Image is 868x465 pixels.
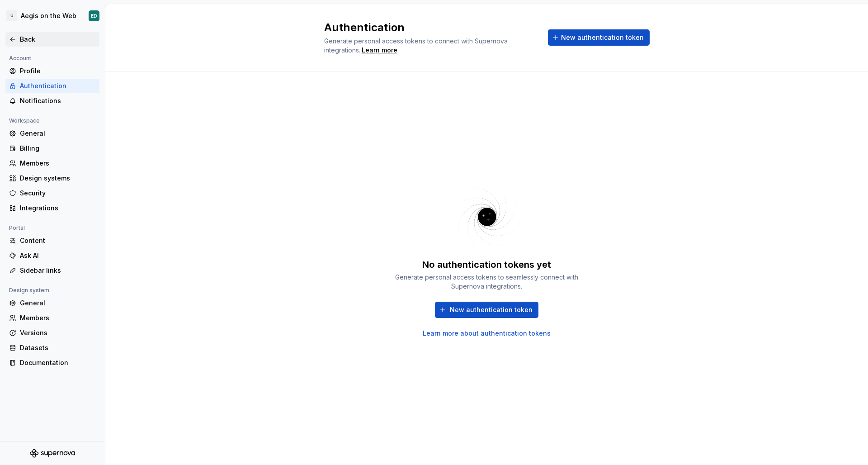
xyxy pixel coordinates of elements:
div: Billing [20,144,96,153]
a: Learn more [362,46,397,55]
a: Datasets [5,341,99,355]
h2: Authentication [324,20,537,35]
div: Back [20,35,96,44]
svg: Supernova Logo [30,449,75,458]
div: General [20,129,96,138]
div: Portal [5,223,28,233]
div: Generate personal access tokens to seamlessly connect with Supernova integrations. [392,273,582,291]
span: Generate personal access tokens to connect with Supernova integrations. [324,37,509,54]
a: Notifications [5,94,99,108]
div: Datasets [20,343,96,352]
div: Integrations [20,204,96,213]
a: General [5,126,99,141]
button: New authentication token [435,302,538,318]
div: Ask AI [20,251,96,260]
a: Documentation [5,356,99,370]
a: Members [5,156,99,171]
div: Members [20,313,96,323]
div: General [20,299,96,308]
div: Authentication [20,81,96,90]
div: Sidebar links [20,266,96,275]
a: Sidebar links [5,263,99,278]
div: ED [91,12,97,19]
div: Members [20,159,96,168]
div: Security [20,189,96,198]
div: Workspace [5,115,43,126]
div: Profile [20,66,96,76]
div: Notifications [20,96,96,105]
div: Content [20,236,96,245]
div: Design system [5,285,53,296]
span: New authentication token [450,305,533,314]
a: Security [5,186,99,200]
a: Back [5,32,99,47]
a: Profile [5,64,99,78]
span: . [360,47,399,54]
a: Versions [5,326,99,340]
span: New authentication token [561,33,644,42]
div: Design systems [20,174,96,183]
a: Members [5,311,99,325]
button: New authentication token [548,29,650,46]
a: Learn more about authentication tokens [423,329,551,338]
div: Aegis on the Web [21,11,76,20]
a: Content [5,233,99,248]
div: Documentation [20,358,96,367]
div: Versions [20,328,96,337]
a: General [5,296,99,310]
div: No authentication tokens yet [422,258,551,271]
button: UAegis on the WebED [2,6,103,26]
a: Design systems [5,171,99,185]
a: Authentication [5,79,99,93]
div: U [6,10,17,21]
a: Ask AI [5,248,99,263]
div: Account [5,53,35,64]
a: Billing [5,141,99,156]
a: Integrations [5,201,99,215]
